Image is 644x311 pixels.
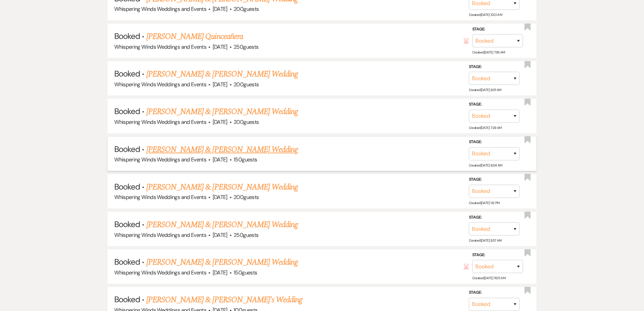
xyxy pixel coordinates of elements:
span: Created: [DATE] 10:21 AM [469,13,502,17]
span: [DATE] [213,231,228,239]
span: Booked [114,31,140,41]
span: [DATE] [213,118,228,126]
span: 200 guests [234,194,259,201]
span: Created: [DATE] 8:04 AM [469,163,502,168]
label: Stage: [469,101,520,108]
span: Booked [114,144,140,154]
span: Booked [114,181,140,192]
span: Created: [DATE] 7:56 AM [472,50,505,54]
span: [DATE] [213,5,228,13]
span: 200 guests [234,5,259,13]
label: Stage: [472,251,523,259]
span: 200 guests [234,81,259,88]
a: [PERSON_NAME] & [PERSON_NAME] Wedding [146,219,298,231]
a: [PERSON_NAME] & [PERSON_NAME] Wedding [146,256,298,268]
label: Stage: [472,26,523,33]
label: Stage: [469,289,520,296]
a: [PERSON_NAME] & [PERSON_NAME] Wedding [146,106,298,118]
span: Whispering Winds Weddings and Events [114,118,206,126]
span: Whispering Winds Weddings and Events [114,194,206,201]
span: [DATE] [213,81,228,88]
a: [PERSON_NAME] & [PERSON_NAME] Wedding [146,181,298,193]
span: Whispering Winds Weddings and Events [114,269,206,276]
span: 250 guests [234,43,258,50]
span: [DATE] [213,156,228,163]
span: Booked [114,106,140,116]
span: Created: [DATE] 7:29 AM [469,126,502,130]
span: Booked [114,257,140,267]
span: Whispering Winds Weddings and Events [114,156,206,163]
a: [PERSON_NAME] & [PERSON_NAME] Wedding [146,143,298,156]
span: Booked [114,68,140,79]
span: Created: [DATE] 8:01 AM [469,88,501,92]
a: [PERSON_NAME] Quinceañera [146,30,243,43]
span: Created: [DATE] 11:05 AM [472,276,505,280]
span: Created: [DATE] 1:12 PM [469,201,500,205]
label: Stage: [469,138,520,146]
span: Whispering Winds Weddings and Events [114,5,206,13]
span: 200 guests [234,118,259,126]
span: Whispering Winds Weddings and Events [114,81,206,88]
span: Whispering Winds Weddings and Events [114,231,206,239]
span: Created: [DATE] 8:57 AM [469,238,502,243]
label: Stage: [469,176,520,183]
span: Whispering Winds Weddings and Events [114,43,206,50]
label: Stage: [469,214,520,221]
a: [PERSON_NAME] & [PERSON_NAME] Wedding [146,68,298,80]
label: Stage: [469,63,520,71]
span: [DATE] [213,194,228,201]
span: 250 guests [234,231,258,239]
span: 150 guests [234,156,257,163]
span: [DATE] [213,43,228,50]
a: [PERSON_NAME] & [PERSON_NAME]'s Wedding [146,294,303,306]
span: 150 guests [234,269,257,276]
span: Booked [114,294,140,305]
span: Booked [114,219,140,229]
span: [DATE] [213,269,228,276]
